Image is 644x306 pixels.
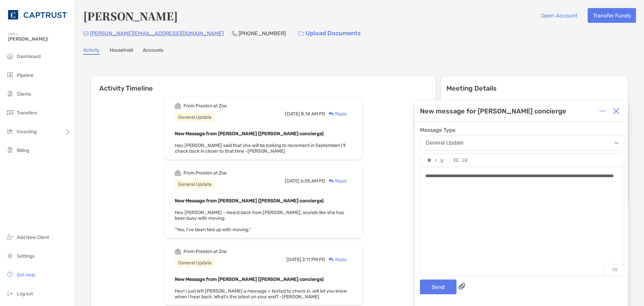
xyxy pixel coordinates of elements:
[143,47,163,55] a: Accounts
[17,91,31,97] span: Clients
[175,276,324,282] b: New Message from [PERSON_NAME] ([PERSON_NAME] concierge)
[17,253,35,259] span: Settings
[17,235,49,240] span: Add New Client
[329,179,334,183] img: Reply icon
[175,198,324,204] b: New Message from [PERSON_NAME] ([PERSON_NAME] concierge)
[285,111,300,117] span: [DATE]
[17,110,37,116] span: Transfers
[17,148,29,153] span: Billing
[454,158,459,162] img: Editor control icon
[420,127,624,133] span: Message Type
[183,249,227,254] div: From Preston at Zoe
[463,158,468,162] img: Editor control icon
[175,248,181,255] img: Event icon
[302,257,325,262] span: 2:11 PM PD
[91,76,436,92] h6: Activity Timeline
[426,140,464,146] div: General Update
[6,90,14,98] img: clients icon
[435,159,436,162] img: Editor control icon
[83,32,89,36] img: Email Icon
[420,279,457,294] button: Send
[599,108,606,114] img: Expand or collapse
[6,127,14,135] img: investing icon
[232,31,237,36] img: Phone Icon
[613,108,620,114] img: Close
[325,110,347,117] div: Reply
[301,111,325,117] span: 8:14 AM PD
[90,29,224,38] p: [PERSON_NAME][EMAIL_ADDRESS][DOMAIN_NAME]
[8,3,67,27] img: CAPTRUST Logo
[8,36,71,42] span: [PERSON_NAME]!
[294,26,365,41] a: Upload Documents
[17,54,41,59] span: Dashboard
[183,170,227,176] div: From Preston at Zoe
[604,264,624,275] p: 113
[325,256,347,263] div: Reply
[6,71,14,79] img: pipeline icon
[428,159,431,162] img: Editor control icon
[588,8,636,23] button: Transfer Funds
[175,180,215,189] div: General Update
[614,142,619,144] img: Open dropdown arrow
[440,159,444,162] img: Editor control icon
[17,72,34,78] span: Pipeline
[83,8,178,23] h4: [PERSON_NAME]
[175,131,324,137] b: New Message from [PERSON_NAME] ([PERSON_NAME] concierge)
[329,257,334,262] img: Reply icon
[536,8,582,23] button: Open Account
[17,291,33,297] span: Log out
[238,29,286,38] p: [PHONE_NUMBER]
[325,177,347,185] div: Reply
[301,178,325,184] span: 6:05 AM PD
[6,289,14,297] img: logout icon
[17,129,37,135] span: Investing
[420,107,566,115] div: New message for [PERSON_NAME] concierge
[175,288,347,300] span: Hey! I just left [PERSON_NAME] a message + texted to check in, will let you know when I hear back...
[183,103,227,109] div: From Preston at Zoe
[175,143,345,154] span: Hey [PERSON_NAME] said that she will be looking to reconnect in September! I'll check back in clo...
[285,178,300,184] span: [DATE]
[6,146,14,154] img: billing icon
[6,270,14,278] img: get-help icon
[6,52,14,60] img: dashboard icon
[329,112,334,116] img: Reply icon
[110,47,133,55] a: Household
[298,31,304,36] img: button icon
[420,135,624,151] button: General Update
[17,272,35,278] span: Get Help
[175,170,181,176] img: Event icon
[175,103,181,109] img: Event icon
[175,259,215,267] div: General Update
[175,210,344,233] span: Hey [PERSON_NAME] - Heard back from [PERSON_NAME], sounds like she has been busy with moving: "Ye...
[175,113,215,121] div: General Update
[6,108,14,116] img: transfers icon
[83,47,100,55] a: Activity
[6,252,14,260] img: settings icon
[6,233,14,241] img: add_new_client icon
[286,257,301,262] span: [DATE]
[459,283,465,290] img: paperclip attachments
[446,84,623,93] p: Meeting Details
